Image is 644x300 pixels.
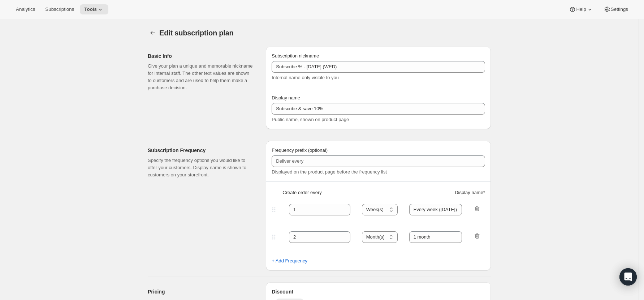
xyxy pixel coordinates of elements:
span: Display name [272,95,300,100]
span: Displayed on the product page before the frequency list [272,169,387,175]
h2: Basic Info [148,52,254,60]
button: + Add Frequency [267,255,312,267]
span: Public name, shown on product page [272,117,349,122]
p: Specify the frequency options you would like to offer your customers. Display name is shown to cu... [148,157,254,179]
span: Subscription nickname [272,53,319,59]
span: Internal name only visible to you [272,75,339,80]
div: Open Intercom Messenger [619,268,637,286]
span: Frequency prefix (optional) [272,147,328,153]
p: Give your plan a unique and memorable nickname for internal staff. The other text values are show... [148,63,254,91]
input: 1 month [409,231,462,243]
input: Subscribe & Save [272,103,485,115]
h2: Subscription Frequency [148,147,254,154]
input: Subscribe & Save [272,61,485,73]
input: 1 month [409,204,462,215]
button: Help [565,4,597,14]
span: Analytics [16,7,35,12]
h2: Pricing [148,288,254,295]
button: Tools [80,4,108,14]
button: Subscriptions [41,4,78,14]
span: Tools [84,7,97,12]
span: Help [576,7,586,12]
span: Subscriptions [45,7,74,12]
h2: Discount [272,288,485,295]
button: Settings [599,4,632,14]
span: Display name * [455,189,485,196]
input: Deliver every [272,155,485,167]
span: Edit subscription plan [159,29,234,37]
span: Create order every [282,189,321,196]
span: + Add Frequency [272,257,307,265]
button: Analytics [12,4,39,14]
button: Subscription plans [148,28,158,38]
span: Settings [611,7,628,12]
